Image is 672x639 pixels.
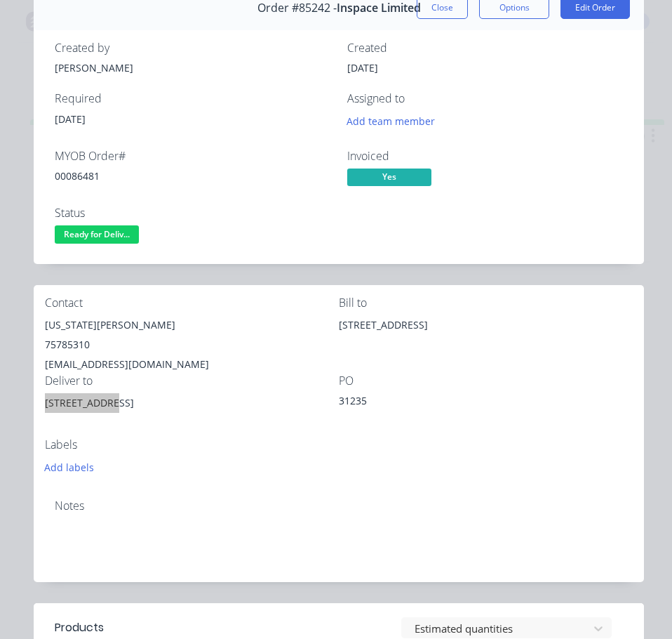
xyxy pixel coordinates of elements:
[55,41,330,55] div: Created by
[339,393,514,413] div: 31235
[55,206,330,220] div: Status
[55,225,139,246] button: Ready for Deliv...
[45,374,339,388] div: Deliver to
[340,112,443,131] button: Add team member
[55,619,104,636] div: Products
[339,374,633,388] div: PO
[257,1,337,15] span: Order #85242 -
[347,41,623,55] div: Created
[347,112,443,131] button: Add team member
[55,150,330,163] div: MYOB Order #
[55,60,330,75] div: [PERSON_NAME]
[55,225,139,243] span: Ready for Deliv...
[339,315,633,360] div: [STREET_ADDRESS]
[347,150,623,163] div: Invoiced
[347,61,378,74] span: [DATE]
[55,169,330,183] div: 00086481
[339,296,633,310] div: Bill to
[45,315,339,335] div: [US_STATE][PERSON_NAME]
[347,169,431,186] span: Yes
[55,499,623,513] div: Notes
[339,315,633,335] div: [STREET_ADDRESS]
[347,92,623,105] div: Assigned to
[45,438,339,452] div: Labels
[55,92,330,105] div: Required
[45,355,339,374] div: [EMAIL_ADDRESS][DOMAIN_NAME]
[45,315,339,374] div: [US_STATE][PERSON_NAME]75785310[EMAIL_ADDRESS][DOMAIN_NAME]
[45,393,339,413] div: [STREET_ADDRESS]
[337,1,421,15] span: Inspace Limited
[37,457,102,476] button: Add labels
[45,335,339,355] div: 75785310
[45,393,339,438] div: [STREET_ADDRESS]
[55,112,86,126] span: [DATE]
[45,296,339,310] div: Contact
